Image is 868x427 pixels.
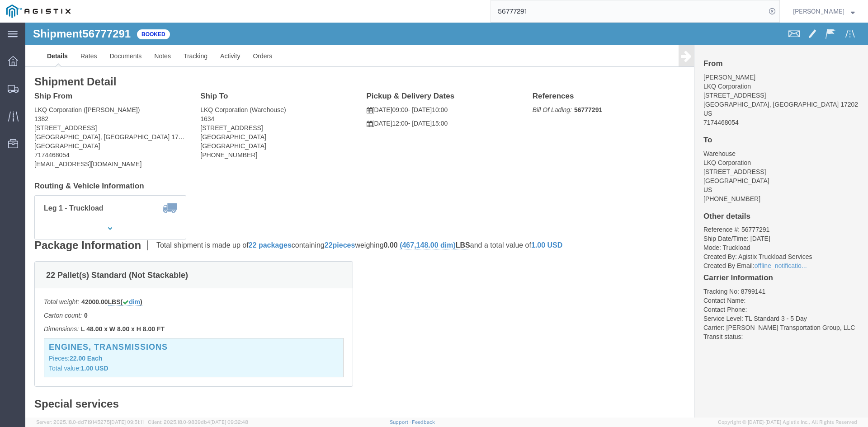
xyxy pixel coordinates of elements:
span: [DATE] 09:32:48 [210,419,248,425]
iframe: FS Legacy Container [25,23,868,418]
span: Copyright © [DATE]-[DATE] Agistix Inc., All Rights Reserved [718,418,857,426]
span: [DATE] 09:51:11 [110,419,144,425]
img: logo [6,5,71,18]
button: [PERSON_NAME] [793,6,855,17]
span: Client: 2025.18.0-9839db4 [148,419,248,425]
input: Search for shipment number, reference number [491,0,766,22]
span: Douglas Harris [793,6,844,16]
span: Server: 2025.18.0-dd719145275 [36,419,144,425]
a: Feedback [412,419,435,425]
a: Support [390,419,412,425]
